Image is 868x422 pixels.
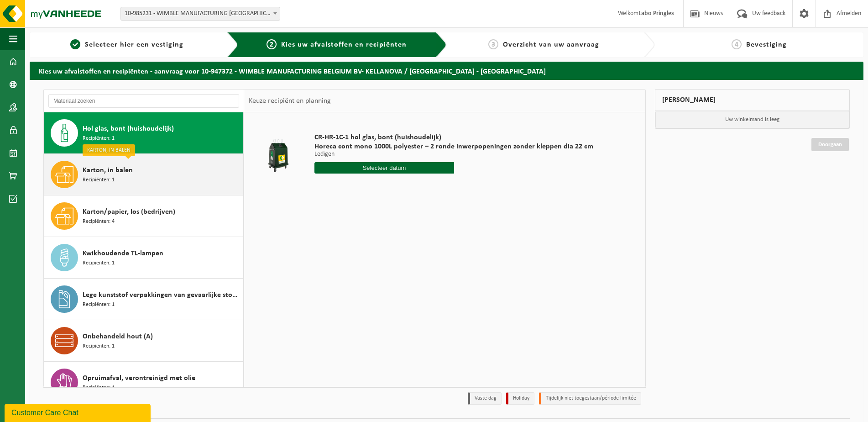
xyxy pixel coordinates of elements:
button: Kwikhoudende TL-lampen Recipiënten: 1 [44,237,244,279]
iframe: chat widget [5,402,152,422]
span: 4 [732,39,742,49]
button: Onbehandeld hout (A) Recipiënten: 1 [44,320,244,362]
button: Karton/papier, los (bedrijven) Recipiënten: 4 [44,195,244,237]
span: Karton, in balen [83,165,133,176]
span: Overzicht van uw aanvraag [503,41,599,48]
div: [PERSON_NAME] [655,89,850,111]
span: Recipiënten: 1 [83,176,115,185]
li: Tijdelijk niet toegestaan/période limitée [539,392,641,405]
span: Bevestiging [746,41,787,48]
span: Kies uw afvalstoffen en recipiënten [281,41,407,48]
span: 10-985231 - WIMBLE MANUFACTURING BELGIUM BV - MECHELEN [121,7,280,20]
input: Selecteer datum [314,162,454,174]
p: Uw winkelmand is leeg [655,111,849,128]
span: 10-985231 - WIMBLE MANUFACTURING BELGIUM BV - MECHELEN [120,7,280,21]
li: Holiday [506,392,534,405]
span: Lege kunststof verpakkingen van gevaarlijke stoffen [83,290,241,301]
input: Materiaal zoeken [48,94,239,108]
h2: Kies uw afvalstoffen en recipiënten - aanvraag voor 10-947372 - WIMBLE MANUFACTURING BELGIUM BV- ... [30,62,863,79]
button: Opruimafval, verontreinigd met olie Recipiënten: 1 [44,362,244,403]
span: Recipiënten: 1 [83,342,115,351]
div: Keuze recipiënt en planning [244,90,335,112]
a: Doorgaan [811,138,849,151]
span: Onbehandeld hout (A) [83,331,153,342]
a: 1Selecteer hier een vestiging [34,39,220,50]
span: Hol glas, bont (huishoudelijk) [83,123,174,134]
span: 2 [267,39,277,49]
span: 1 [70,39,80,49]
span: Opruimafval, verontreinigd met olie [83,373,195,384]
span: Recipiënten: 1 [83,301,115,309]
span: Recipiënten: 1 [83,134,115,143]
span: Selecteer hier een vestiging [85,41,183,48]
span: Horeca cont mono 1000L polyester – 2 ronde inwerpopeningen zonder kleppen dia 22 cm [314,142,593,151]
span: 3 [488,39,498,49]
button: Hol glas, bont (huishoudelijk) Recipiënten: 1 [44,112,244,154]
span: Kwikhoudende TL-lampen [83,248,163,259]
button: Lege kunststof verpakkingen van gevaarlijke stoffen Recipiënten: 1 [44,279,244,320]
span: CR-HR-1C-1 hol glas, bont (huishoudelijk) [314,133,593,142]
span: Recipiënten: 1 [83,259,115,268]
strong: Labo Pringles [638,10,674,17]
span: Recipiënten: 4 [83,217,115,226]
span: Karton/papier, los (bedrijven) [83,206,175,217]
button: Karton, in balen Recipiënten: 1 [44,154,244,195]
p: Ledigen [314,151,593,158]
span: Recipiënten: 1 [83,384,115,392]
li: Vaste dag [468,392,502,405]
